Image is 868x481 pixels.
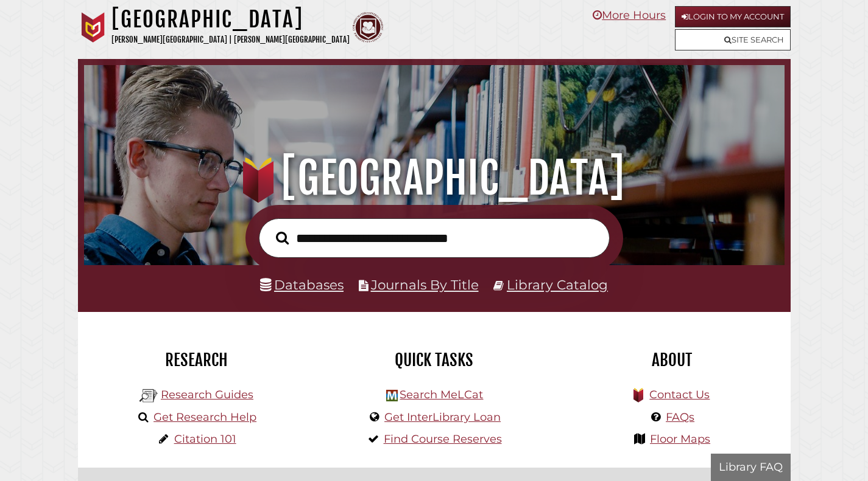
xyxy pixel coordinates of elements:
[400,388,483,401] a: Search MeLCat
[666,410,694,424] a: FAQs
[384,432,502,446] a: Find Course Reserves
[562,350,782,370] h2: About
[675,6,791,27] a: Login to My Account
[161,388,253,401] a: Research Guides
[153,410,256,424] a: Get Research Help
[325,350,544,370] h2: Quick Tasks
[384,410,501,424] a: Get InterLibrary Loan
[270,228,295,248] button: Search
[371,277,479,292] a: Journals By Title
[97,151,771,205] h1: [GEOGRAPHIC_DATA]
[174,432,236,446] a: Citation 101
[386,390,398,401] img: Hekman Library Logo
[649,388,710,401] a: Contact Us
[87,350,306,370] h2: Research
[276,231,289,245] i: Search
[139,387,158,405] img: Hekman Library Logo
[650,432,710,446] a: Floor Maps
[353,12,383,43] img: Calvin Theological Seminary
[593,9,666,22] a: More Hours
[260,277,344,292] a: Databases
[507,277,608,292] a: Library Catalog
[111,33,350,47] p: [PERSON_NAME][GEOGRAPHIC_DATA] | [PERSON_NAME][GEOGRAPHIC_DATA]
[78,12,108,43] img: Calvin University
[111,6,350,33] h1: [GEOGRAPHIC_DATA]
[675,29,791,50] a: Site Search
